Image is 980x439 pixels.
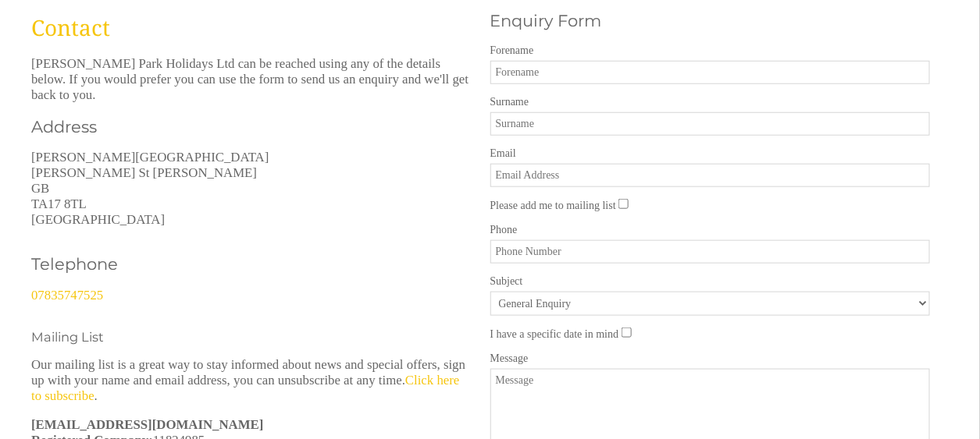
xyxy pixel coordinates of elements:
[490,240,931,264] input: Phone Number
[490,11,931,30] h2: Enquiry Form
[31,357,472,404] p: Our mailing list is a great way to stay informed about news and special offers, sign up with your...
[490,61,931,84] input: Forename
[490,352,931,365] label: Message
[31,150,472,228] p: [PERSON_NAME][GEOGRAPHIC_DATA] [PERSON_NAME] St [PERSON_NAME] GB TA17 8TL [GEOGRAPHIC_DATA]
[31,254,233,274] h2: Telephone
[31,329,472,345] h3: Mailing List
[31,417,263,432] strong: [EMAIL_ADDRESS][DOMAIN_NAME]
[490,275,931,288] label: Subject
[490,96,931,108] label: Surname
[31,288,103,303] a: 07835747525
[490,164,931,187] input: Email Address
[490,328,619,340] label: I have a specific date in mind
[490,44,931,57] label: Forename
[31,373,460,403] a: Click here to subscribe
[490,112,931,136] input: Surname
[490,224,931,236] label: Phone
[31,117,472,136] h2: Address
[490,147,931,160] label: Email
[31,12,472,42] h1: Contact
[490,200,616,211] label: Please add me to mailing list
[31,56,472,103] p: [PERSON_NAME] Park Holidays Ltd can be reached using any of the details below. If you would prefe...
